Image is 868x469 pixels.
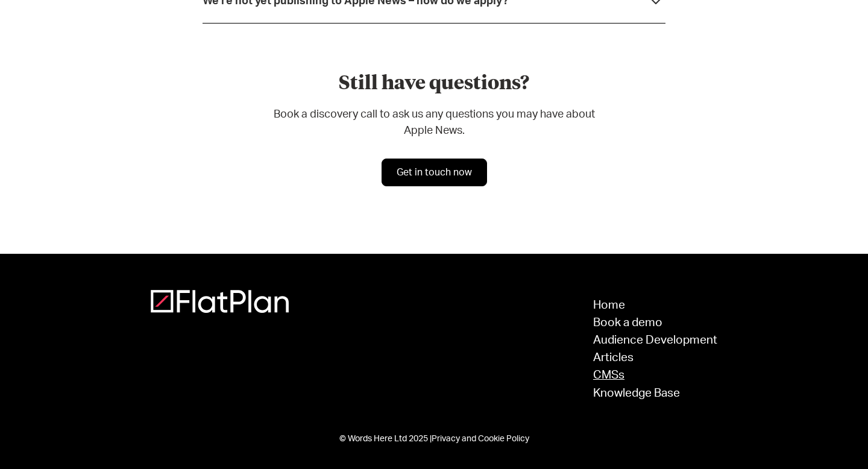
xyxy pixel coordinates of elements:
[265,72,603,97] h4: Still have questions?
[151,433,717,445] div: © Words Here Ltd 2025 |
[265,107,603,139] p: Book a discovery call to ask us any questions you may have about Apple News.
[593,388,717,399] a: Knowledge Base
[382,159,487,186] a: Get in touch now
[432,435,529,443] a: Privacy and Cookie Policy
[593,317,717,329] a: Book a demo
[593,300,717,311] a: Home
[593,335,717,346] a: Audience Development
[593,352,717,364] a: Articles
[593,370,717,381] a: CMSs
